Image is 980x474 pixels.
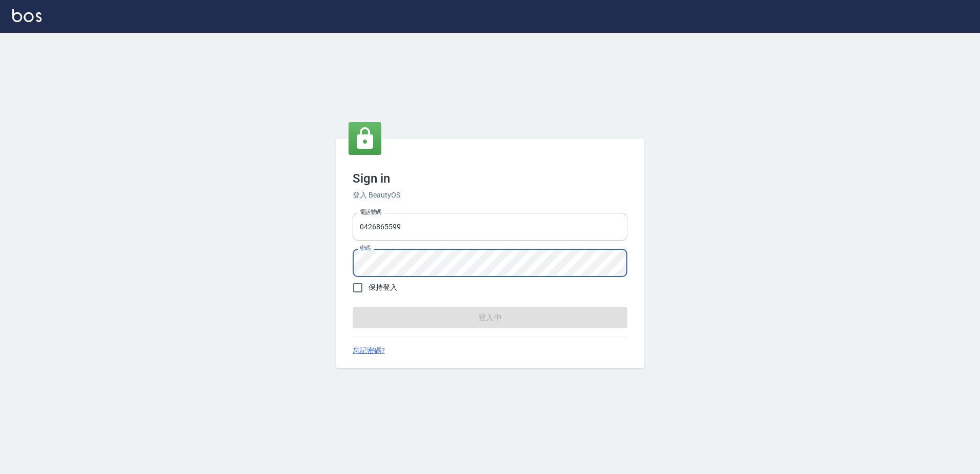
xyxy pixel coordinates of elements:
h3: Sign in [353,171,627,186]
span: 保持登入 [369,282,397,293]
label: 密碼 [360,244,371,252]
label: 電話號碼 [360,208,381,216]
h6: 登入 BeautyOS [353,190,627,201]
img: Logo [12,9,42,22]
a: 忘記密碼? [353,345,385,356]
